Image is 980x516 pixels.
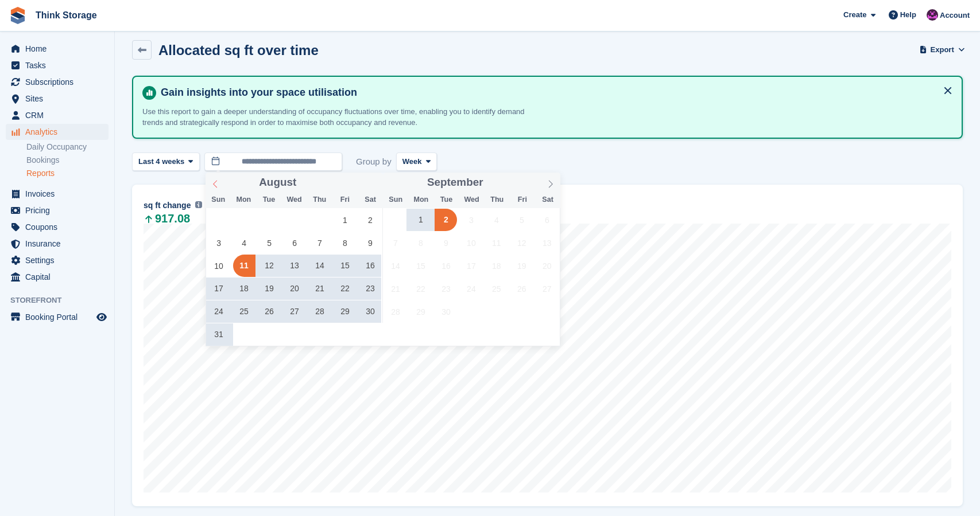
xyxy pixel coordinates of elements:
[334,300,356,323] span: August 29, 2025
[460,277,482,300] span: September 24, 2025
[435,300,457,323] span: September 30, 2025
[510,255,533,277] span: September 19, 2025
[259,177,296,188] span: August
[25,236,94,252] span: Insurance
[296,177,332,189] input: Year
[25,186,94,202] span: Invoices
[25,74,94,90] span: Subscriptions
[284,300,306,323] span: August 27, 2025
[435,255,457,277] span: September 16, 2025
[284,277,306,300] span: August 20, 2025
[359,209,381,231] span: August 2, 2025
[931,44,954,56] span: Export
[359,232,381,254] span: August 9, 2025
[258,300,281,323] span: August 26, 2025
[25,252,94,268] span: Settings
[309,255,331,277] span: August 14, 2025
[385,255,407,277] span: September 14, 2025
[460,232,482,254] span: September 10, 2025
[256,196,281,204] span: Tue
[233,232,255,254] span: August 4, 2025
[138,156,184,167] span: Last 4 weeks
[25,41,94,57] span: Home
[132,153,200,171] button: Last 4 weeks
[459,196,485,204] span: Wed
[334,277,356,300] span: August 22, 2025
[6,219,109,235] a: menu
[309,277,331,300] span: August 21, 2025
[385,277,407,300] span: September 21, 2025
[510,209,533,231] span: September 5, 2025
[6,186,109,202] a: menu
[385,232,407,254] span: September 7, 2025
[356,153,392,171] span: Group by
[208,232,230,254] span: August 3, 2025
[309,300,331,323] span: August 28, 2025
[427,177,483,188] span: September
[402,156,422,167] span: Week
[536,232,558,254] span: September 13, 2025
[334,209,356,231] span: August 1, 2025
[208,277,230,300] span: August 17, 2025
[258,277,281,300] span: August 19, 2025
[144,200,191,212] span: sq ft change
[6,74,109,90] a: menu
[921,40,963,59] button: Export
[195,201,202,208] img: icon-info-grey-7440780725fd019a000dd9b08b2336e03edf1995a4989e88bcd33f0948082b44.svg
[144,213,190,224] span: 917.08
[25,107,94,123] span: CRM
[6,41,109,57] a: menu
[6,269,109,285] a: menu
[10,295,114,306] span: Storefront
[383,196,408,204] span: Sun
[483,177,520,189] input: Year
[6,236,109,252] a: menu
[409,232,432,254] span: September 8, 2025
[460,209,482,231] span: September 3, 2025
[284,232,306,254] span: August 6, 2025
[25,309,94,325] span: Booking Portal
[510,277,533,300] span: September 26, 2025
[6,309,109,325] a: menu
[485,209,508,231] span: September 4, 2025
[358,196,383,204] span: Sat
[536,255,558,277] span: September 20, 2025
[95,310,109,324] a: Preview store
[435,209,457,231] span: September 2, 2025
[6,107,109,123] a: menu
[485,255,508,277] span: September 18, 2025
[359,277,381,300] span: August 23, 2025
[25,91,94,107] span: Sites
[900,9,916,21] span: Help
[25,202,94,218] span: Pricing
[142,106,544,128] p: Use this report to gain a deeper understanding of occupancy fluctuations over time, enabling you ...
[332,196,358,204] span: Fri
[510,232,533,254] span: September 12, 2025
[409,277,432,300] span: September 22, 2025
[485,196,510,204] span: Thu
[31,6,102,25] a: Think Storage
[6,57,109,73] a: menu
[208,255,230,277] span: August 10, 2025
[6,202,109,218] a: menu
[258,255,281,277] span: August 12, 2025
[6,91,109,107] a: menu
[231,196,256,204] span: Mon
[156,86,952,99] h4: Gain insights into your space utilisation
[359,300,381,323] span: August 30, 2025
[408,196,433,204] span: Mon
[208,323,230,346] span: August 31, 2025
[334,255,356,277] span: August 15, 2025
[284,255,306,277] span: August 13, 2025
[334,232,356,254] span: August 8, 2025
[233,277,255,300] span: August 18, 2025
[282,196,307,204] span: Wed
[307,196,332,204] span: Thu
[359,255,381,277] span: August 16, 2025
[233,255,255,277] span: August 11, 2025
[536,277,558,300] span: September 27, 2025
[6,124,109,140] a: menu
[409,255,432,277] span: September 15, 2025
[396,153,437,171] button: Week
[535,196,560,204] span: Sat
